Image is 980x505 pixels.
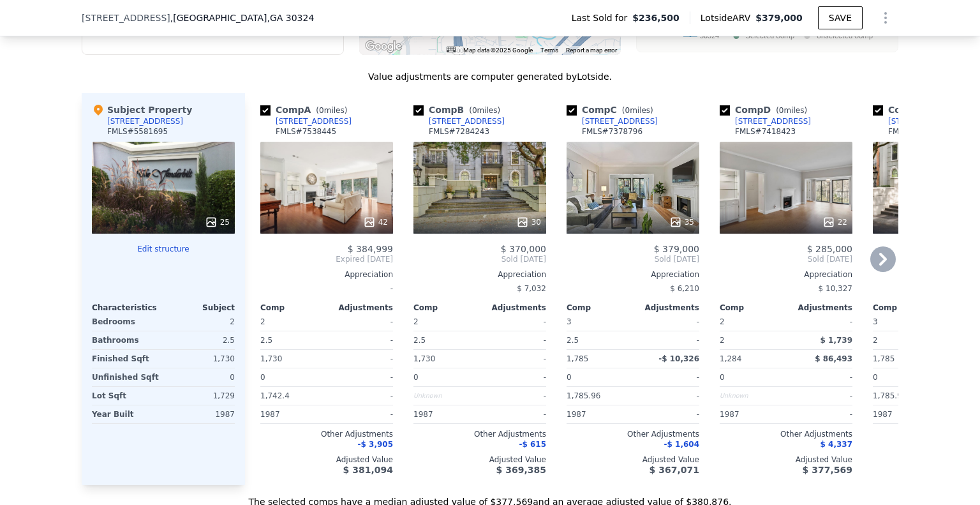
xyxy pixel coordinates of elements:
div: Subject [163,303,235,313]
div: - [789,313,852,331]
div: Adjusted Value [413,455,546,465]
a: [STREET_ADDRESS] [413,116,505,126]
div: Other Adjustments [567,429,699,439]
div: - [635,331,699,349]
span: 2 [413,317,419,326]
a: Report a map error [566,47,617,54]
div: - [635,368,699,386]
div: 2 [720,331,783,349]
div: Comp C [567,103,658,116]
div: [STREET_ADDRESS] [276,116,352,126]
text: 30324 [700,32,719,40]
div: [STREET_ADDRESS] [429,116,505,126]
span: 0 [472,106,477,115]
div: Comp [873,303,939,313]
div: FMLS # 7284243 [429,126,489,137]
div: - [789,368,852,386]
div: - [482,387,546,405]
span: $ 1,739 [820,336,852,345]
div: Comp D [720,103,812,116]
div: 35 [669,216,694,229]
span: ( miles) [311,106,352,115]
div: Comp B [413,103,505,116]
div: 1987 [260,405,324,423]
a: [STREET_ADDRESS] [260,116,352,126]
div: Other Adjustments [720,429,852,439]
div: Appreciation [413,269,546,280]
div: 2.5 [260,331,324,349]
span: Lotside ARV [701,11,755,24]
span: ( miles) [771,106,812,115]
span: Expired [DATE] [260,254,393,264]
span: -$ 10,326 [658,354,699,363]
div: - [329,387,393,405]
span: $ 4,337 [820,440,852,449]
span: $ 381,094 [343,465,393,475]
div: - [329,331,393,349]
a: [STREET_ADDRESS] [873,116,964,126]
div: Appreciation [567,269,699,280]
div: Unknown [720,387,783,405]
div: - [789,405,852,423]
div: Other Adjustments [413,429,546,439]
div: - [482,405,546,423]
div: FMLS # 7476634 [888,126,949,137]
a: [STREET_ADDRESS] [720,116,811,126]
span: 0 [873,373,878,382]
div: - [329,405,393,423]
span: $ 6,210 [670,284,699,293]
div: 1987 [166,405,235,423]
span: $236,500 [632,11,679,24]
span: 0 [625,106,630,115]
span: -$ 615 [519,440,546,449]
div: Adjusted Value [567,455,699,465]
img: Google [362,38,405,55]
div: - [635,313,699,331]
span: 0 [779,106,784,115]
div: Comp A [260,103,352,116]
div: - [789,387,852,405]
div: Adjustments [327,303,393,313]
div: 1,730 [166,350,235,368]
span: 1,785 [873,354,895,363]
span: $ 379,000 [654,244,699,254]
span: 3 [873,317,878,326]
div: FMLS # 7418423 [735,126,796,137]
div: Comp [567,303,633,313]
span: 2 [720,317,725,326]
div: Lot Sqft [92,387,161,405]
div: 2.5 [567,331,630,349]
span: $379,000 [755,13,803,23]
button: Keyboard shortcuts [447,47,456,52]
span: $ 369,385 [496,465,546,475]
div: Comp [413,303,480,313]
span: , [GEOGRAPHIC_DATA] [170,11,315,24]
div: 30 [516,216,541,229]
a: Open this area in Google Maps (opens a new window) [362,38,405,55]
span: Sold [DATE] [720,254,852,264]
span: $ 10,327 [819,284,852,293]
div: 22 [822,216,847,229]
div: 25 [205,216,230,229]
div: Other Adjustments [260,429,393,439]
span: $ 384,999 [348,244,393,254]
div: 1987 [873,405,937,423]
div: Value adjustments are computer generated by Lotside . [82,70,898,83]
span: ( miles) [617,106,658,115]
span: Sold [DATE] [413,254,546,264]
span: $ 367,071 [650,465,699,475]
div: FMLS # 7538445 [276,126,336,137]
span: 1,730 [413,354,435,363]
text: Unselected Comp [817,32,873,40]
div: 42 [363,216,388,229]
div: Comp [260,303,327,313]
span: 0 [720,373,725,382]
div: Appreciation [260,269,393,280]
div: Bedrooms [92,313,161,331]
div: 2.5 [413,331,477,349]
div: - [482,350,546,368]
div: Appreciation [720,269,852,280]
span: 1,742.4 [260,391,290,400]
div: [STREET_ADDRESS] [582,116,658,126]
div: 2.5 [166,331,235,349]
